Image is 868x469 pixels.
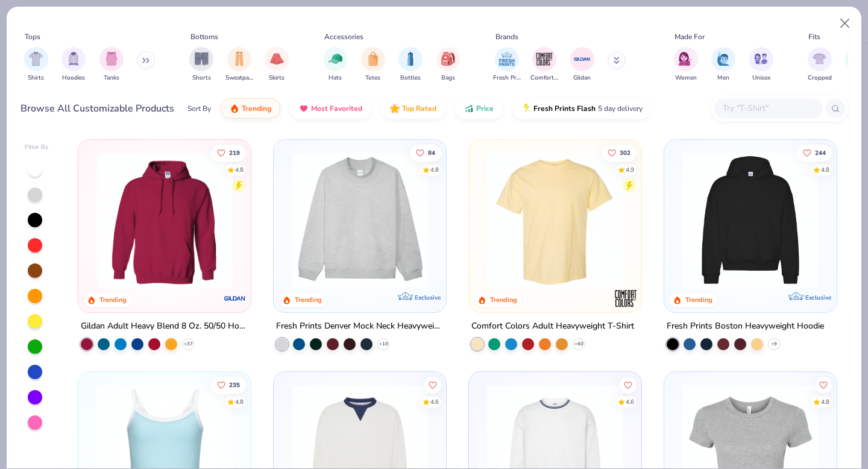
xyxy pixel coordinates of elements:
button: filter button [61,47,86,83]
div: 4.8 [430,165,439,174]
span: Sweatpants [225,74,253,83]
img: Tanks Image [105,52,118,66]
img: Men Image [717,52,730,66]
span: Bottles [400,74,421,83]
button: filter button [530,47,558,83]
button: Like [410,144,441,161]
div: filter for Women [674,47,698,83]
img: Unisex Image [754,52,768,66]
span: Women [675,74,697,83]
span: Unisex [752,74,770,83]
button: Like [602,144,637,161]
button: filter button [436,47,461,83]
button: Like [212,144,247,161]
button: Like [815,376,832,393]
span: Most Favorited [311,104,362,113]
span: Men [717,74,729,83]
div: filter for Men [711,47,735,83]
span: 244 [815,150,826,156]
div: filter for Sweatpants [225,47,253,83]
span: Exclusive [805,294,831,301]
img: most_fav.gif [299,104,309,113]
button: filter button [711,47,735,83]
span: Totes [365,74,380,83]
button: filter button [225,47,253,83]
div: filter for Shorts [189,47,213,83]
div: filter for Shirts [24,47,48,83]
button: Close [834,12,857,35]
img: Cropped Image [813,52,826,66]
div: Filter By [25,143,49,152]
div: Accessories [324,31,363,42]
span: Bags [441,74,455,83]
div: 4.6 [430,397,439,406]
button: filter button [361,47,385,83]
img: Comfort Colors Image [535,50,553,68]
span: Hats [329,74,342,83]
div: Fits [808,31,820,42]
span: 5 day delivery [598,102,643,116]
button: filter button [99,47,124,83]
img: Sweatpants Image [233,52,246,66]
span: Tanks [104,74,119,83]
img: f5d85501-0dbb-4ee4-b115-c08fa3845d83 [286,152,434,288]
span: 302 [620,150,631,156]
button: Trending [221,98,280,119]
img: Skirts Image [270,52,284,66]
div: Browse All Customizable Products [20,101,174,116]
img: Bags Image [441,52,454,66]
div: 4.9 [626,165,634,174]
img: flash.gif [521,104,531,113]
span: Comfort Colors [530,74,558,83]
img: 029b8af0-80e6-406f-9fdc-fdf898547912 [481,152,629,288]
span: + 9 [771,341,777,348]
div: Bottoms [190,31,218,42]
div: filter for Bottles [398,47,423,83]
img: Bottles Image [404,52,417,66]
div: filter for Cropped [808,47,832,83]
button: Like [620,376,637,393]
img: e55d29c3-c55d-459c-bfd9-9b1c499ab3c6 [629,152,777,288]
span: Exclusive [415,294,441,301]
button: Like [212,376,247,393]
button: filter button [323,47,347,83]
span: Shirts [28,74,44,83]
div: 4.6 [626,397,634,406]
span: 219 [230,150,241,156]
button: Like [424,376,441,393]
img: Hoodies Image [67,52,80,66]
span: Fresh Prints Flash [533,104,596,113]
div: Fresh Prints Denver Mock Neck Heavyweight Sweatshirt [276,319,444,334]
div: Tops [25,31,40,42]
div: filter for Fresh Prints [493,47,521,83]
img: Fresh Prints Image [498,50,516,68]
button: filter button [808,47,832,83]
span: 235 [230,382,241,388]
div: filter for Skirts [265,47,289,83]
div: filter for Comfort Colors [530,47,558,83]
span: 84 [428,150,435,156]
button: Price [455,98,503,119]
button: filter button [189,47,213,83]
div: Fresh Prints Boston Heavyweight Hoodie [667,319,824,334]
div: filter for Totes [361,47,385,83]
span: Gildan [573,74,591,83]
span: Fresh Prints [493,74,521,83]
button: filter button [493,47,521,83]
img: Women Image [679,52,693,66]
button: filter button [674,47,698,83]
span: Hoodies [62,74,85,83]
img: Gildan Image [573,50,591,68]
div: Brands [495,31,518,42]
input: Try "T-Shirt" [722,101,814,115]
img: Shirts Image [29,52,43,66]
img: 01756b78-01f6-4cc6-8d8a-3c30c1a0c8ac [90,152,239,288]
img: 91acfc32-fd48-4d6b-bdad-a4c1a30ac3fc [676,152,825,288]
div: 4.8 [236,397,244,406]
button: Most Favorited [290,98,371,119]
img: a90f7c54-8796-4cb2-9d6e-4e9644cfe0fe [434,152,582,288]
span: Price [476,104,494,113]
button: Top Rated [381,98,445,119]
img: Totes Image [366,52,380,66]
img: Hats Image [329,52,342,66]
